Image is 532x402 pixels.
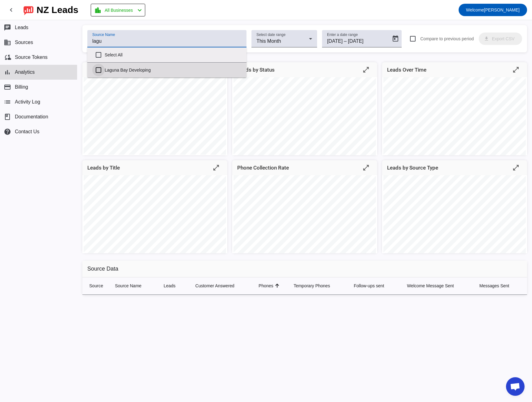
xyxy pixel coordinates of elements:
th: Source [82,277,110,295]
div: Follow-ups sent [354,283,397,289]
mat-icon: open_in_full [362,164,370,171]
span: Sources [15,40,33,45]
a: Open chat [506,377,525,396]
mat-label: Source Name [92,33,115,37]
div: Source Name [115,283,142,289]
span: Billing [15,84,28,90]
mat-icon: chevron_left [136,7,143,14]
mat-icon: list [4,98,11,106]
span: Documentation [15,114,48,120]
span: Compare to previous period [420,36,474,41]
mat-card-title: Leads by Source Type [387,163,438,172]
div: Phones [259,283,284,289]
div: Messages Sent [479,283,509,289]
mat-card-title: Leads by Title [87,163,120,172]
mat-card-title: Leads Over Time [387,65,426,74]
mat-icon: open_in_full [212,164,220,171]
div: Leads [164,283,185,289]
button: Welcome[PERSON_NAME] [459,4,527,16]
div: NZ Leads [37,6,78,14]
div: Phones [259,283,273,289]
div: Temporary Phones [294,283,330,289]
mat-icon: help [4,128,11,135]
span: Source Tokens [15,55,48,60]
mat-icon: payment [4,83,11,91]
h2: Source Data [82,261,527,277]
mat-card-title: Phone Collection Rate [237,163,289,172]
mat-icon: open_in_full [362,66,370,73]
span: Activity Log [15,99,40,105]
div: Temporary Phones [294,283,344,289]
span: Contact Us [15,129,39,135]
mat-icon: open_in_full [512,164,520,171]
span: Leads [15,25,28,30]
mat-label: Enter a date range [327,33,358,37]
mat-icon: bar_chart [4,68,11,76]
span: Welcome [466,7,484,12]
span: Analytics [15,69,35,75]
mat-icon: open_in_full [512,66,520,73]
div: Welcome Message Sent [407,283,469,289]
mat-icon: chat [4,24,11,31]
label: Laguna Bay Developing [105,63,242,77]
img: logo [24,5,33,15]
span: All Businesses [105,6,133,15]
div: Source Name [115,283,154,289]
mat-icon: chevron_left [7,6,15,14]
input: Start date [327,38,342,45]
div: Customer Answered [195,283,249,289]
mat-icon: cloud_sync [4,54,11,61]
div: Messages Sent [479,283,522,289]
button: All Businesses [91,4,145,16]
div: Leads [164,283,176,289]
mat-icon: business [4,39,11,46]
div: Customer Answered [195,283,234,289]
mat-icon: location_city [94,7,102,14]
input: Pick a source [92,38,242,45]
mat-card-title: Leads by Status [237,65,275,74]
div: Follow-ups sent [354,283,384,289]
span: This Month [256,38,281,44]
button: Open calendar [389,33,402,45]
span: – [344,38,347,45]
mat-label: Select date range [256,33,286,37]
span: book [4,113,11,121]
span: [PERSON_NAME] [466,6,520,14]
input: End date [348,38,377,45]
label: Select All [105,48,242,62]
div: Welcome Message Sent [407,283,454,289]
